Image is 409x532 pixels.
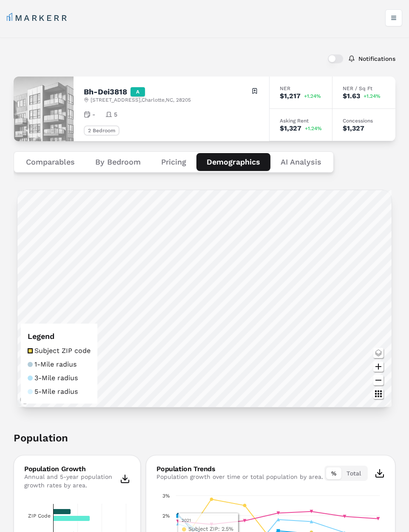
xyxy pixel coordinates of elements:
[243,519,247,523] path: 2021, 0.0174. MSA.
[310,510,313,513] path: 2023, 0.022. MSA.
[24,466,120,472] div: Population Growth
[85,153,151,171] button: By Bedroom
[16,153,85,171] button: Comparables
[343,125,364,132] div: $1,327
[304,94,321,99] span: +1.24%
[364,94,381,99] span: +1.24%
[280,118,322,123] div: Asking Rent
[373,348,383,358] button: Change style map button
[343,86,385,91] div: NER / Sq Ft
[131,87,145,97] div: A
[277,512,280,515] path: 2022, 0.0212. MSA.
[343,93,360,100] div: $1.63
[28,359,91,370] li: 1-Mile radius
[84,125,119,136] div: 2 Bedroom
[341,467,366,479] button: Total
[280,86,322,91] div: NER
[114,110,117,119] span: 5
[92,110,95,119] span: -
[310,520,313,523] path: 2023, 0.017. 5-Mile.
[196,153,270,171] button: Demographics
[84,88,127,96] h2: Bh-Dei3818
[377,517,380,521] path: 2025, 0.0184. MSA.
[373,389,383,399] button: Other options map button
[28,513,51,519] text: ZIP Code
[156,466,323,472] div: Population Trends
[373,375,383,385] button: Zoom out map button
[7,12,68,24] a: MARKERR
[343,515,347,518] path: 2024, 0.0195. MSA.
[176,520,180,523] path: 2019, 0.0171. MSA.
[17,190,392,407] canvas: Map
[20,395,57,404] a: Mapbox logo
[326,467,341,479] button: %
[280,93,301,100] div: $1,217
[176,515,180,518] path: 2019, 0.0197. 3-Mile.
[151,153,196,171] button: Pricing
[373,361,383,372] button: Zoom in map button
[210,523,213,526] path: 2020, 0.0156. MSA.
[343,118,385,123] div: Concessions
[358,56,395,62] label: Notifications
[270,153,332,171] button: AI Analysis
[24,472,120,489] div: Annual and 5-year population growth rates by area.
[280,125,301,132] div: $1,327
[28,373,91,383] li: 3-Mile radius
[162,513,170,519] text: 2%
[305,126,322,131] span: +1.24%
[14,431,395,455] h2: Population
[162,493,170,499] text: 3%
[28,330,91,342] h3: Legend
[28,387,91,397] li: 5-Mile radius
[91,97,191,103] span: [STREET_ADDRESS] , Charlotte , NC , 28205
[54,509,71,515] path: ZIP Code, 0.0073. 1-Year.
[54,516,90,521] path: ZIP Code, 0.015131. 5-Year CAGR.
[210,498,213,501] path: 2020, 0.0281. Subject ZIP.
[28,346,91,356] li: Subject ZIP code
[156,472,323,481] div: Population growth over time or total population by area.
[243,504,247,507] path: 2021, 0.025. Subject ZIP.
[277,518,280,521] path: 2022, 0.018. 5-Mile.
